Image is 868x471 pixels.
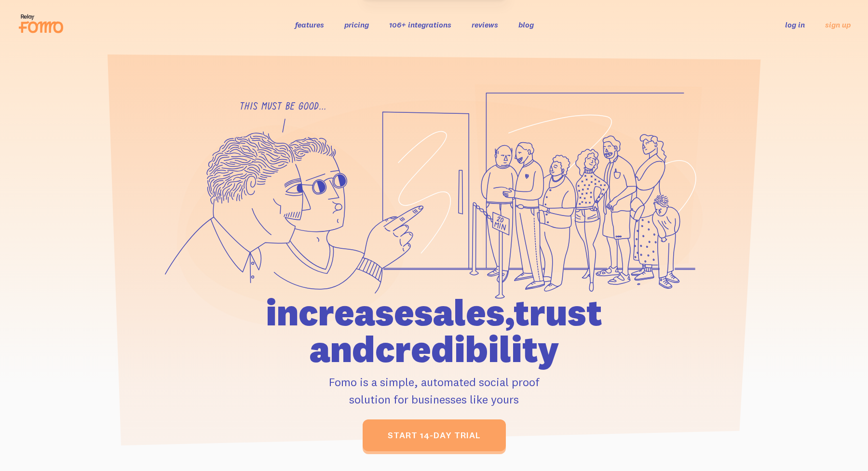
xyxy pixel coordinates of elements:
[344,20,369,29] a: pricing
[211,373,657,408] p: Fomo is a simple, automated social proof solution for businesses like yours
[211,294,657,367] h1: increase sales, trust and credibility
[825,20,851,30] a: sign up
[472,20,498,29] a: reviews
[785,20,805,29] a: log in
[295,20,324,29] a: features
[518,20,534,29] a: blog
[389,20,451,29] a: 106+ integrations
[363,419,506,451] a: start 14-day trial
